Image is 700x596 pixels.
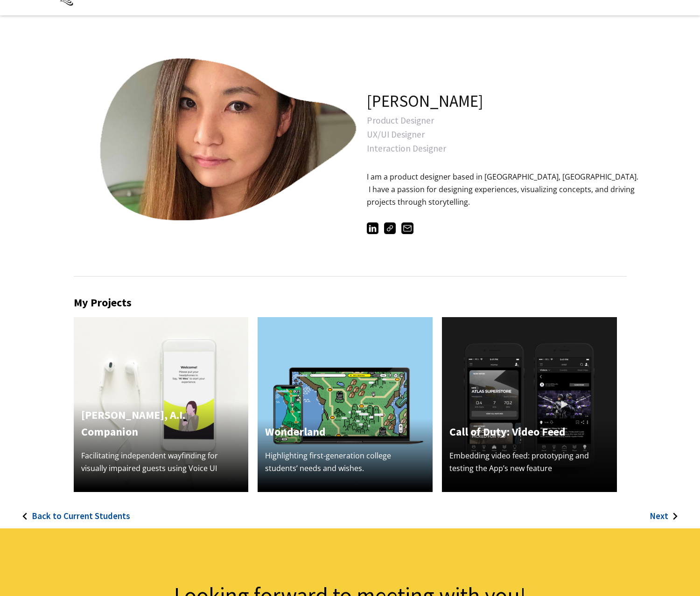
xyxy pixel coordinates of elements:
[258,317,433,492] img: ami kubota wonderland cover
[32,511,130,521] h3: Back to Current Students
[74,296,627,310] h2: My Projects
[449,423,609,440] h4: Call of Duty: Video Feed
[265,450,425,475] p: Highlighting first-generation college students’ needs and wishes.
[442,317,617,492] img: ami kubota activision design project
[449,450,609,475] p: Embedding video feed: prototyping and testing the App’s new feature
[81,407,241,440] h4: [PERSON_NAME], A.I. Companion
[265,423,425,440] h4: Wonderland
[367,91,483,111] h1: [PERSON_NAME]
[367,130,644,139] div: UX/UI Designer
[384,222,396,234] img: https://www.amikubota.com/
[367,144,644,153] div: Interaction Designer
[367,171,644,209] p: I am a product designer based in [GEOGRAPHIC_DATA], [GEOGRAPHIC_DATA]. I have a passion for desig...
[8,492,130,529] a: Back to Current Students
[650,492,692,529] a: Next
[367,116,644,125] div: Product Designer
[91,22,324,255] a: open lightbox
[74,317,249,492] img: ami_kubota_wes_project
[401,222,413,234] img: ami.ameri@gmail.com
[81,450,241,475] p: Facilitating independent wayfinding for visually impaired guests using Voice UI
[367,222,378,234] img: https://www.linkedin.com/in/amikubota/
[650,511,668,521] h3: Next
